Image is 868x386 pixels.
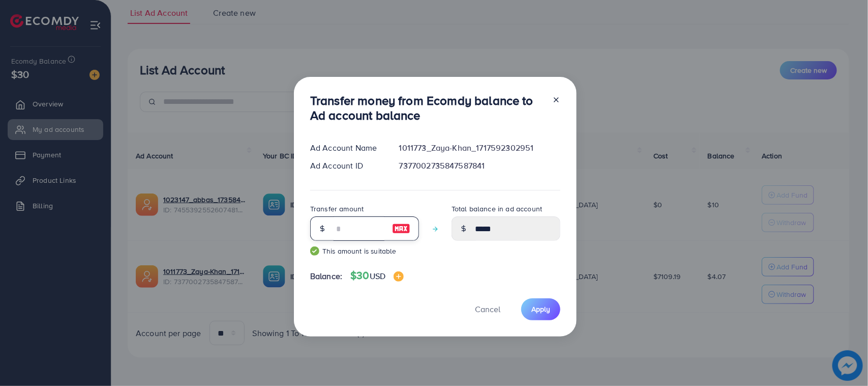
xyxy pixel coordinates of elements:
[310,246,419,256] small: This amount is suitable
[310,204,364,214] label: Transfer amount
[452,204,542,214] label: Total balance in ad account
[302,160,391,172] div: Ad Account ID
[462,298,513,320] button: Cancel
[302,142,391,154] div: Ad Account Name
[392,223,410,235] img: image
[350,269,404,282] h4: $30
[394,271,404,282] img: image
[475,304,500,315] span: Cancel
[370,270,385,282] span: USD
[521,298,560,320] button: Apply
[531,304,550,314] span: Apply
[391,142,568,154] div: 1011773_Zaya-Khan_1717592302951
[310,93,544,123] h3: Transfer money from Ecomdy balance to Ad account balance
[391,160,568,172] div: 7377002735847587841
[310,270,342,282] span: Balance:
[310,246,319,256] img: guide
